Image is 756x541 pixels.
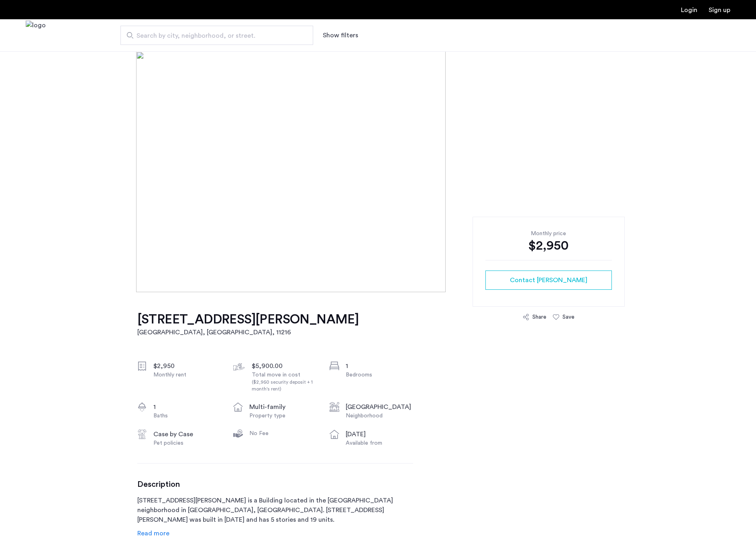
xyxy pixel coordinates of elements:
div: Baths [153,412,221,420]
div: Share [532,313,546,321]
input: Apartment Search [120,26,313,45]
span: Contact [PERSON_NAME] [510,275,587,285]
div: multi-family [249,402,317,412]
div: Neighborhood [346,412,413,420]
a: Registration [709,7,730,13]
button: Show or hide filters [323,31,358,40]
h1: [STREET_ADDRESS][PERSON_NAME] [137,311,359,327]
img: logo [26,20,46,51]
a: [STREET_ADDRESS][PERSON_NAME][GEOGRAPHIC_DATA], [GEOGRAPHIC_DATA], 11216 [137,311,359,337]
div: [DATE] [346,429,413,439]
p: [STREET_ADDRESS][PERSON_NAME] is a Building located in the [GEOGRAPHIC_DATA] neighborhood in [GEO... [137,496,413,525]
a: Cazamio Logo [26,20,46,51]
button: button [485,270,612,290]
h3: Description [137,480,413,489]
div: Bedrooms [346,371,413,379]
div: Total move in cost [252,371,319,393]
div: $5,900.00 [252,361,319,371]
div: 1 [153,402,221,412]
span: Search by city, neighborhood, or street. [137,31,291,41]
div: Property type [249,412,317,420]
div: Available from [346,439,413,447]
h2: [GEOGRAPHIC_DATA], [GEOGRAPHIC_DATA] , 11216 [137,327,359,337]
span: Read more [137,530,169,537]
img: [object%20Object] [136,51,620,292]
div: $2,950 [485,238,612,254]
div: Case by Case [153,429,221,439]
div: Save [562,313,575,321]
a: Read info [137,529,169,538]
div: $2,950 [153,361,221,371]
a: Login [681,7,697,13]
div: ($2,950 security deposit + 1 month's rent) [252,379,319,393]
div: [GEOGRAPHIC_DATA] [346,402,413,412]
div: 1 [346,361,413,371]
div: Monthly price [485,230,612,238]
div: Pet policies [153,439,221,447]
div: No Fee [249,429,317,437]
div: Monthly rent [153,371,221,379]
